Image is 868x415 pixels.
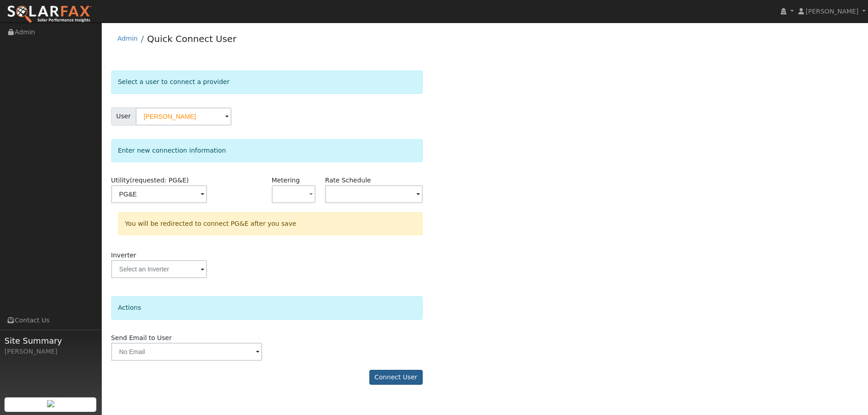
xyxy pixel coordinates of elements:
[5,335,97,347] span: Site Summary
[272,176,300,185] label: Metering
[806,8,859,15] span: [PERSON_NAME]
[325,176,371,185] label: Rate Schedule
[5,347,97,356] div: [PERSON_NAME]
[118,35,138,42] a: Admin
[111,139,423,162] div: Enter new connection information
[47,400,54,407] img: retrieve
[111,185,207,203] input: Select a Utility
[111,260,207,278] input: Select an Inverter
[111,296,423,319] div: Actions
[130,177,189,184] span: (requested: PG&E)
[136,107,231,126] input: Select a User
[369,370,423,385] button: Connect User
[111,343,262,361] input: No Email
[7,5,92,24] img: SolarFax
[111,251,137,260] label: Inverter
[147,33,236,44] a: Quick Connect User
[111,333,172,343] label: Send Email to User
[118,212,423,235] div: You will be redirected to connect PG&E after you save
[111,107,136,126] span: User
[111,176,189,185] label: Utility
[111,70,423,93] div: Select a user to connect a provider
